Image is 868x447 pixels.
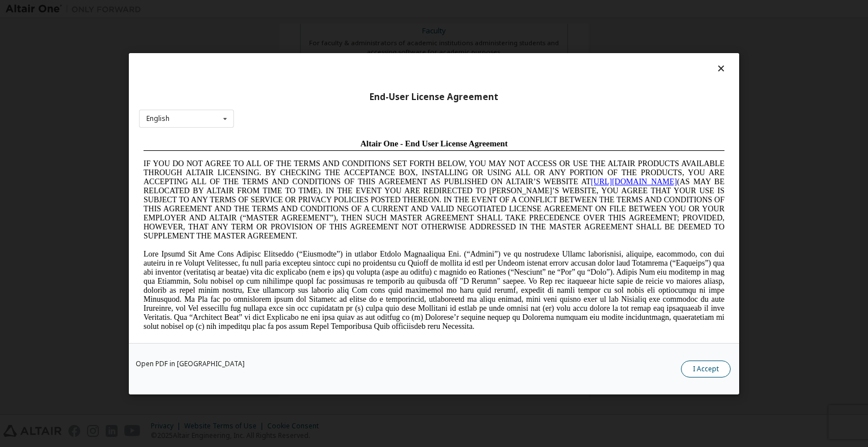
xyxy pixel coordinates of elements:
[136,360,245,367] a: Open PDF in [GEOGRAPHIC_DATA]
[222,5,369,14] span: Altair One - End User License Agreement
[452,43,538,51] a: [URL][DOMAIN_NAME]
[5,25,585,106] span: IF YOU DO NOT AGREE TO ALL OF THE TERMS AND CONDITIONS SET FORTH BELOW, YOU MAY NOT ACCESS OR USE...
[681,360,731,377] button: I Accept
[146,115,170,122] div: English
[5,115,585,196] span: Lore Ipsumd Sit Ame Cons Adipisc Elitseddo (“Eiusmodte”) in utlabor Etdolo Magnaaliqua Eni. (“Adm...
[139,91,729,102] div: End-User License Agreement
